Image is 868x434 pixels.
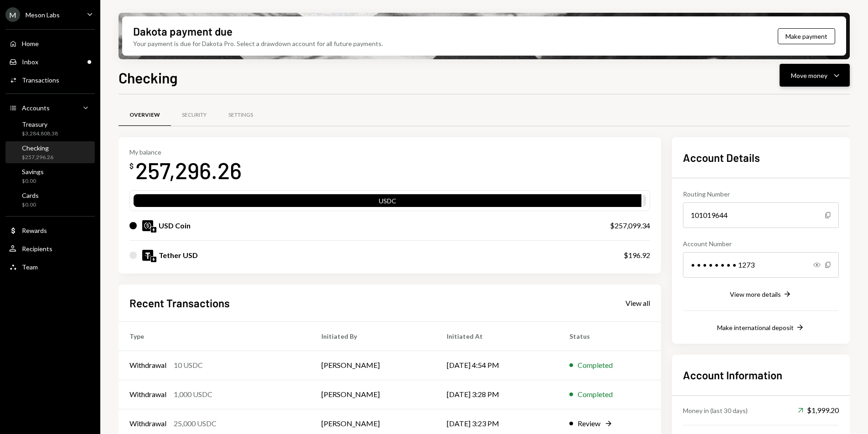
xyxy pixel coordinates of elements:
div: $0.00 [22,177,44,185]
a: Treasury$3,284,808.38 [5,118,95,139]
h2: Account Details [683,150,839,165]
div: Accounts [22,104,50,112]
td: [PERSON_NAME] [310,380,436,409]
div: Completed [578,360,613,371]
a: View all [625,298,650,308]
img: USDT [142,250,153,261]
div: USDC [134,196,641,209]
h1: Checking [119,68,178,87]
a: Security [171,103,217,127]
div: Move money [791,71,827,80]
div: $1,999.20 [798,405,839,416]
div: $0.00 [22,201,39,209]
div: Meson Labs [26,11,60,19]
button: Make international deposit [717,323,805,333]
a: Savings$0.00 [5,165,95,187]
div: Team [22,263,38,271]
div: Checking [22,144,53,152]
div: Dakota payment due [133,24,232,39]
a: Team [5,258,95,275]
div: M [5,7,20,22]
div: Make international deposit [717,324,794,331]
div: Home [22,40,39,47]
div: My balance [129,148,242,156]
div: Settings [228,111,253,119]
div: View all [625,299,650,308]
div: View more details [730,290,781,298]
div: Savings [22,168,44,176]
img: ethereum-mainnet [151,227,156,232]
div: • • • • • • • • 1273 [683,252,839,278]
div: Your payment is due for Dakota Pro. Select a drawdown account for all future payments. [133,39,383,48]
a: Transactions [5,72,95,88]
a: Inbox [5,53,95,70]
td: [DATE] 4:54 PM [436,351,558,380]
div: Money in (last 30 days) [683,406,748,415]
div: Withdrawal [129,418,166,429]
div: Withdrawal [129,389,166,400]
div: $257,296.26 [22,154,53,161]
div: Inbox [22,58,38,66]
a: Rewards [5,222,95,238]
div: Transactions [22,76,59,84]
div: Completed [578,389,613,400]
div: $257,099.34 [610,220,650,231]
div: $ [129,161,134,170]
div: 257,296.26 [135,156,242,185]
div: 25,000 USDC [174,418,217,429]
div: Account Number [683,239,839,248]
div: Security [182,111,207,119]
th: Initiated By [310,321,436,351]
a: Accounts [5,99,95,116]
div: Rewards [22,227,47,234]
div: 10 USDC [174,360,203,371]
button: Move money [780,64,850,87]
a: Settings [217,103,264,127]
a: Home [5,35,95,52]
div: Tether USD [159,250,198,261]
a: Overview [119,103,171,127]
div: USD Coin [159,220,191,231]
h2: Recent Transactions [129,295,230,310]
div: Review [578,418,600,429]
td: [PERSON_NAME] [310,351,436,380]
th: Initiated At [436,321,558,351]
a: Recipients [5,240,95,257]
th: Status [558,321,661,351]
div: Overview [129,111,160,119]
button: View more details [730,289,792,300]
a: Checking$257,296.26 [5,141,95,163]
div: Cards [22,191,39,199]
div: $196.92 [624,250,650,261]
button: Make payment [778,28,835,44]
div: Routing Number [683,189,839,199]
div: 1,000 USDC [174,389,212,400]
div: $3,284,808.38 [22,130,58,138]
div: Withdrawal [129,360,166,371]
th: Type [119,321,310,351]
a: Cards$0.00 [5,189,95,211]
h2: Account Information [683,367,839,382]
img: USDC [142,220,153,231]
div: Treasury [22,120,58,128]
div: 101019644 [683,202,839,228]
div: Recipients [22,245,52,253]
img: ethereum-mainnet [151,257,156,262]
td: [DATE] 3:28 PM [436,380,558,409]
